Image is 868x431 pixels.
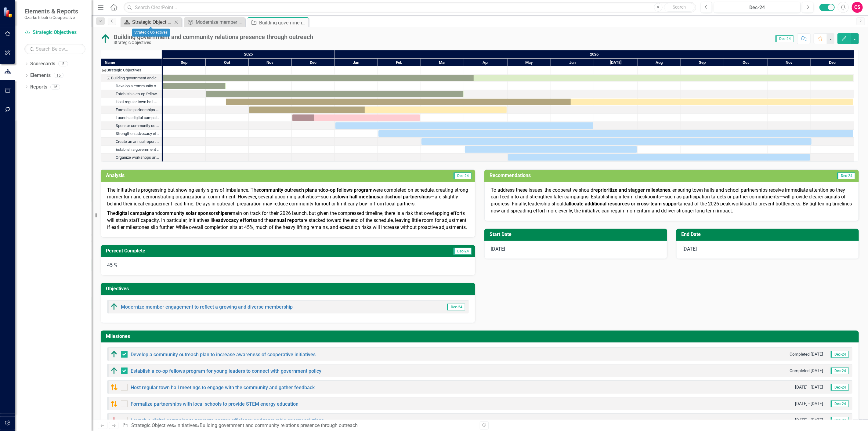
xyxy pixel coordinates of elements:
input: Search ClearPoint... [124,2,696,13]
div: Oct [724,59,768,67]
small: Completed [DATE] [790,351,823,357]
div: Strategic Objectives [132,29,170,37]
div: Establish a co-op fellows program for young leaders to connect with government policy [101,90,162,98]
div: Task: Start date: 2025-12-01 End date: 2026-02-28 [101,114,162,122]
span: Dec-24 [831,400,849,407]
div: Dec [292,59,335,67]
strong: town hall meetings [338,194,379,200]
a: Reports [30,84,47,91]
div: Establish a government relations task force to monitor policy changes and advocate for interests [116,146,160,154]
h3: Milestones [106,334,856,339]
strong: school partnerships [387,194,431,200]
div: Strategic Objectives [132,18,172,26]
p: The and remain on track for their 2026 launch, but given the compressed timeline, there is a risk... [107,209,469,231]
span: Dec-24 [776,35,794,42]
div: Task: Start date: 2025-12-01 End date: 2026-02-28 [292,114,420,121]
div: Strengthen advocacy efforts around cooperative values at state and federal levels [101,130,162,138]
div: Task: Start date: 2025-09-01 End date: 2026-12-31 [101,74,162,82]
div: 2026 [335,50,854,58]
strong: digital campaign [115,210,152,216]
div: Host regular town hall meetings to engage with the community and gather feedback [116,98,160,106]
div: Name [101,59,162,66]
div: 45 % [101,257,475,275]
a: Initiatives [176,422,197,428]
div: Dec-24 [716,4,798,11]
div: Develop a community outreach plan to increase awareness of cooperative initiatives [116,82,160,90]
a: Formalize partnerships with local schools to provide STEM energy education [131,401,298,407]
div: Task: Start date: 2025-11-01 End date: 2026-04-30 [101,106,162,114]
div: Dec [811,59,854,67]
img: Above Target [110,303,118,310]
div: Task: Start date: 2026-02-01 End date: 2026-12-31 [101,130,162,138]
img: Caution [110,384,118,391]
div: Create an annual report highlighting the cooperative’s impact and community contributions [116,138,160,146]
a: Strategic Objectives [24,29,85,36]
span: Elements & Reports [24,8,78,15]
img: Below Plan [110,417,118,424]
div: Strategic Objectives [114,40,313,45]
div: Building government and community relations presence through outreach [114,34,313,40]
span: Search [673,5,686,9]
strong: co-op fellows program [323,187,373,193]
a: Host regular town hall meetings to engage with the community and gather feedback [131,385,315,390]
input: Search Below... [24,44,85,54]
img: ClearPoint Strategy [3,7,14,17]
div: Task: Start date: 2025-09-01 End date: 2025-10-15 [163,83,226,89]
div: Establish a government relations task force to monitor policy changes and advocate for interests [101,146,162,154]
div: May [508,59,551,67]
div: Formalize partnerships with local schools to provide STEM energy education [116,106,160,114]
div: Host regular town hall meetings to engage with the community and gather feedback [101,98,162,106]
div: 15 [54,73,63,78]
div: Task: Start date: 2025-10-01 End date: 2026-03-31 [101,90,162,98]
div: Sponsor community solar subscriptions for schools, libraries, and nonprofits [101,122,162,130]
strong: advocacy efforts [218,217,255,223]
strong: reprioritize and stagger milestones [593,187,670,193]
div: Organize workshops and events to educate the community on energy conservation and cooperative ben... [116,154,160,161]
strong: allocate additional resources or cross-team support [566,201,680,207]
div: Create an annual report highlighting the cooperative’s impact and community contributions [101,138,162,146]
div: Building government and community relations presence through outreach [200,422,358,428]
a: Scorecards [30,60,55,67]
div: Strategic Objectives [107,66,141,74]
div: Sep [681,59,724,67]
div: Task: Start date: 2025-10-15 End date: 2026-12-31 [226,99,853,105]
span: Dec-24 [831,384,849,391]
h3: End Date [682,232,856,237]
div: Task: Start date: 2026-01-01 End date: 2026-06-30 [101,122,162,130]
span: [DATE] [683,246,697,252]
img: Above Target [110,367,118,375]
a: Modernize member engagement to reflect a growing and diverse membership [186,18,244,26]
a: Develop a community outreach plan to increase awareness of cooperative initiatives [131,352,316,357]
div: Task: Start date: 2026-02-01 End date: 2026-12-31 [378,130,853,137]
strong: annual report [271,217,301,223]
div: Aug [638,59,681,67]
div: Building government and community relations presence through outreach [101,74,162,82]
div: 16 [50,84,60,89]
span: Dec-24 [831,417,849,424]
div: Nov [768,59,811,67]
div: Task: Strategic Objectives Start date: 2025-09-01 End date: 2025-09-02 [101,66,162,74]
div: Sep [163,59,206,67]
div: Task: Start date: 2026-03-01 End date: 2026-12-01 [101,138,162,146]
div: Jul [594,59,638,67]
div: Modernize member engagement to reflect a growing and diverse membership [196,18,244,26]
div: Organize workshops and events to educate the community on energy conservation and cooperative ben... [101,154,162,161]
div: Establish a co-op fellows program for young leaders to connect with government policy [116,90,160,98]
span: [DATE] [491,246,505,252]
span: Dec-24 [454,248,472,255]
div: Task: Start date: 2026-03-01 End date: 2026-12-01 [421,138,812,145]
div: Jun [551,59,594,67]
span: Dec-24 [837,172,855,179]
strong: community solar sponsorships [160,210,227,216]
div: Feb [378,59,421,67]
div: Task: Start date: 2025-11-01 End date: 2026-04-30 [249,107,507,113]
img: Above Target [101,34,110,44]
button: Search [664,3,695,12]
div: Develop a community outreach plan to increase awareness of cooperative initiatives [101,82,162,90]
img: Above Target [110,351,118,358]
small: [DATE] - [DATE] [795,401,823,407]
div: Sponsor community solar subscriptions for schools, libraries, and nonprofits [116,122,160,130]
div: Task: Start date: 2026-05-01 End date: 2026-11-30 [508,154,810,161]
div: Task: Start date: 2026-05-01 End date: 2026-11-30 [101,154,162,161]
div: Mar [421,59,464,67]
